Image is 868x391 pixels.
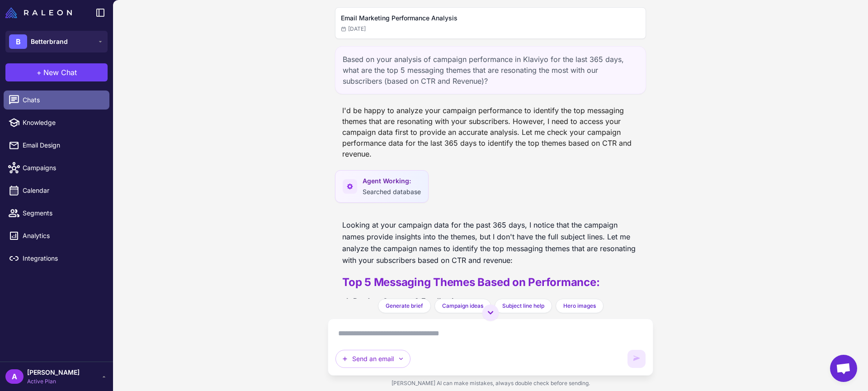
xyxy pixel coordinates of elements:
span: Hero images [563,302,596,310]
a: Chats [4,91,109,110]
a: Open chat [830,355,857,382]
a: Campaigns [4,158,109,177]
span: Chats [23,95,102,105]
span: Calendar [23,186,102,195]
div: I'd be happy to analyze your campaign performance to identify the top messaging themes that are r... [335,101,646,163]
span: Searched database [363,188,421,195]
button: +New Chat [5,63,108,81]
p: Looking at your campaign data for the past 365 days, I notice that the campaign names provide ins... [342,219,639,266]
a: Integrations [4,249,109,268]
span: Generate brief [386,302,423,310]
button: Send an email [335,350,410,368]
h2: Top 5 Messaging Themes Based on Performance: [342,275,639,290]
div: [PERSON_NAME] AI can make mistakes, always double check before sending. [328,376,653,391]
img: Raleon Logo [5,7,72,18]
span: [DATE] [341,25,366,33]
span: [PERSON_NAME] [27,367,80,377]
strong: Product Surveys & Feedback [353,296,456,305]
span: Subject line help [502,302,544,310]
button: Generate brief [378,299,431,313]
a: Calendar [4,181,109,200]
h2: Email Marketing Performance Analysis [341,13,640,23]
span: Campaigns [23,163,102,173]
a: Knowledge [4,113,109,132]
span: Segments [23,208,102,218]
a: Analytics [4,226,109,245]
span: New Chat [43,67,77,78]
span: Analytics [23,231,102,241]
button: Campaign ideas [434,299,491,313]
button: Subject line help [495,299,552,313]
a: Segments [4,204,109,223]
button: BBetterbrand [5,31,108,52]
span: Agent Working: [363,176,421,186]
span: Integrations [23,253,102,263]
div: Based on your analysis of campaign performance in Klaviyo for the last 365 days, what are the top... [335,46,646,94]
div: B [9,34,27,49]
span: Betterbrand [31,37,68,47]
button: Hero images [556,299,604,313]
span: Knowledge [23,118,102,128]
a: Email Design [4,136,109,155]
span: Email Design [23,140,102,150]
span: Campaign ideas [442,302,483,310]
div: A [5,369,24,384]
span: Active Plan [27,377,80,386]
span: + [37,67,42,78]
